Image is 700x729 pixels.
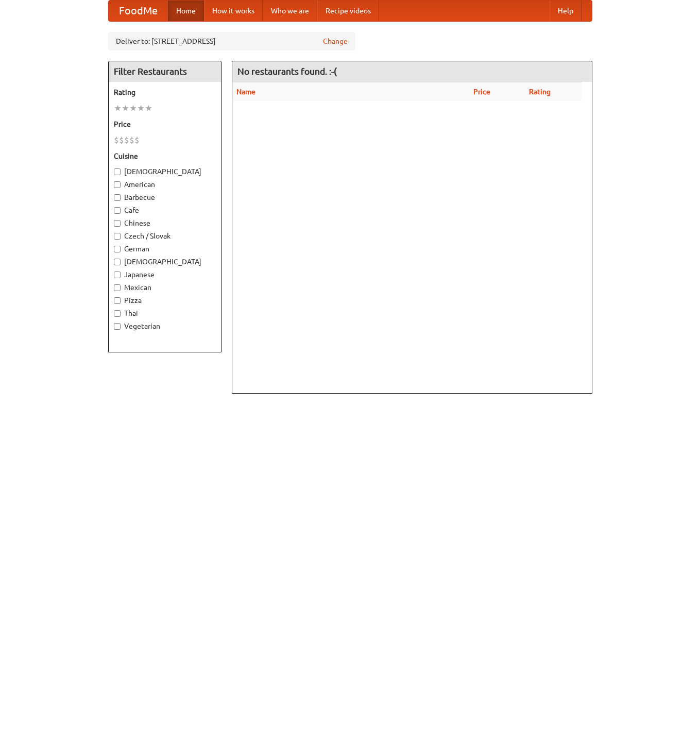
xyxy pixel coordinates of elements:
[114,166,216,177] label: [DEMOGRAPHIC_DATA]
[114,134,119,146] li: $
[114,246,121,252] input: German
[114,181,121,188] input: American
[129,134,134,146] li: $
[114,284,121,291] input: Mexican
[114,295,216,306] label: Pizza
[114,205,216,215] label: Cafe
[134,134,140,146] li: $
[119,134,124,146] li: $
[114,179,216,190] label: American
[236,88,255,96] a: Name
[204,1,263,21] a: How it works
[114,233,121,240] input: Czech / Slovak
[317,1,379,21] a: Recipe videos
[114,103,122,114] li: ★
[323,36,348,46] a: Change
[114,231,216,241] label: Czech / Slovak
[114,218,216,228] label: Chinese
[114,207,121,214] input: Cafe
[529,88,551,96] a: Rating
[122,103,129,114] li: ★
[114,321,216,331] label: Vegetarian
[114,244,216,254] label: German
[114,119,216,129] h5: Price
[114,297,121,304] input: Pizza
[114,282,216,293] label: Mexican
[473,88,490,96] a: Price
[129,103,137,114] li: ★
[137,103,145,114] li: ★
[109,1,168,21] a: FoodMe
[114,272,121,278] input: Japanese
[108,32,355,50] div: Deliver to: [STREET_ADDRESS]
[114,192,216,202] label: Barbecue
[114,151,216,161] h5: Cuisine
[145,103,152,114] li: ★
[168,1,204,21] a: Home
[114,323,121,330] input: Vegetarian
[114,220,121,227] input: Chinese
[114,308,216,318] label: Thai
[114,259,121,265] input: [DEMOGRAPHIC_DATA]
[114,168,121,175] input: [DEMOGRAPHIC_DATA]
[237,66,337,76] ng-pluralize: No restaurants found. :-(
[114,269,216,280] label: Japanese
[109,61,221,82] h4: Filter Restaurants
[114,310,121,317] input: Thai
[114,257,216,267] label: [DEMOGRAPHIC_DATA]
[114,194,121,201] input: Barbecue
[114,87,216,97] h5: Rating
[550,1,582,21] a: Help
[124,134,129,146] li: $
[263,1,317,21] a: Who we are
